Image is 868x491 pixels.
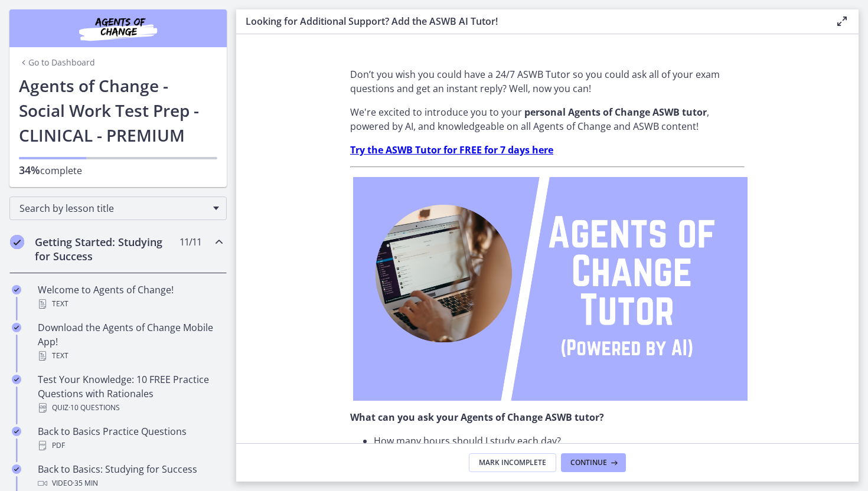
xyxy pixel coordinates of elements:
[9,197,227,220] div: Search by lesson title
[350,105,745,133] p: We're excited to introduce you to your , powered by AI, and knowledgeable on all Agents of Change...
[12,285,21,294] i: Completed
[68,401,120,415] span: · 10 Questions
[12,427,21,436] i: Completed
[19,57,95,68] a: Go to Dashboard
[12,375,21,384] i: Completed
[19,163,40,177] span: 34%
[38,438,222,453] div: PDF
[374,434,745,448] li: How many hours should I study each day?
[38,401,222,415] div: Quiz
[350,143,553,156] a: Try the ASWB Tutor for FREE for 7 days here
[561,453,626,472] button: Continue
[12,323,21,332] i: Completed
[35,235,179,263] h2: Getting Started: Studying for Success
[38,349,222,363] div: Text
[19,163,217,178] p: complete
[38,372,222,415] div: Test Your Knowledge: 10 FREE Practice Questions with Rationales
[19,73,217,148] h1: Agents of Change - Social Work Test Prep - CLINICAL - PREMIUM
[38,283,222,311] div: Welcome to Agents of Change!
[12,464,21,474] i: Completed
[73,476,98,490] span: · 35 min
[246,14,816,28] h3: Looking for Additional Support? Add the ASWB AI Tutor!
[38,320,222,363] div: Download the Agents of Change Mobile App!
[19,202,207,215] span: Search by lesson title
[47,14,189,42] img: Agents of Change
[353,177,748,401] img: Agents_of_Change_Tutor.png
[570,458,607,467] span: Continue
[10,235,24,249] i: Completed
[38,462,222,490] div: Back to Basics: Studying for Success
[180,235,201,249] span: 11 / 11
[350,67,745,96] p: Don’t you wish you could have a 24/7 ASWB Tutor so you could ask all of your exam questions and g...
[38,424,222,453] div: Back to Basics Practice Questions
[38,297,222,311] div: Text
[469,453,556,472] button: Mark Incomplete
[38,476,222,490] div: Video
[524,106,707,119] strong: personal Agents of Change ASWB tutor
[479,458,546,467] span: Mark Incomplete
[350,411,604,424] strong: What can you ask your Agents of Change ASWB tutor?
